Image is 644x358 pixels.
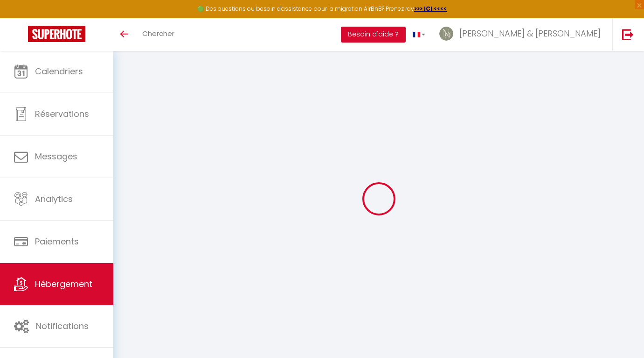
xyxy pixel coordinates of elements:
span: Paiements [35,236,79,247]
img: Super Booking [28,26,85,42]
a: >>> ICI <<<< [414,5,447,13]
span: Notifications [36,320,89,332]
a: ... [PERSON_NAME] & [PERSON_NAME] [432,18,612,51]
button: Besoin d'aide ? [341,27,406,43]
img: logout [622,29,634,40]
a: Chercher [135,18,181,51]
span: Messages [35,150,77,162]
img: ... [439,27,453,41]
span: Hébergement [35,278,92,290]
span: [PERSON_NAME] & [PERSON_NAME] [459,28,601,39]
span: Analytics [35,193,73,205]
span: Chercher [142,29,174,38]
span: Calendriers [35,65,83,77]
span: Réservations [35,108,89,120]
